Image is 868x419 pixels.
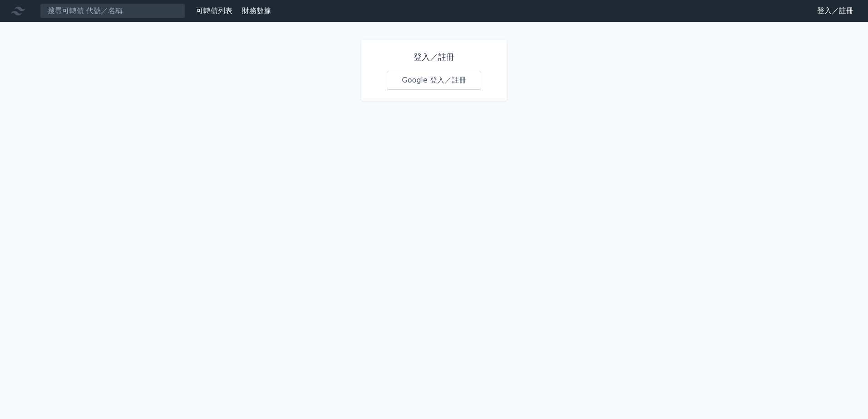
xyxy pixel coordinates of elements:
a: 可轉債列表 [196,6,232,15]
h1: 登入／註冊 [387,51,481,63]
a: 財務數據 [242,6,271,15]
a: Google 登入／註冊 [387,71,481,90]
input: 搜尋可轉債 代號／名稱 [40,3,185,19]
a: 登入／註冊 [810,4,861,18]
